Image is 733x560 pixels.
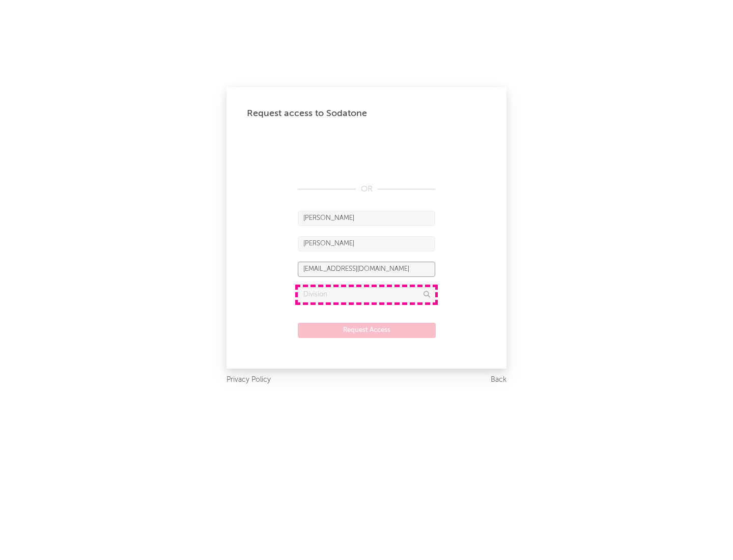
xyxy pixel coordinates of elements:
[298,236,435,251] input: Last Name
[491,374,506,386] a: Back
[298,211,435,226] input: First Name
[298,183,435,195] div: OR
[298,262,435,277] input: Email
[298,287,435,302] input: Division
[227,374,271,386] a: Privacy Policy
[298,323,436,338] button: Request Access
[247,107,486,120] div: Request access to Sodatone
